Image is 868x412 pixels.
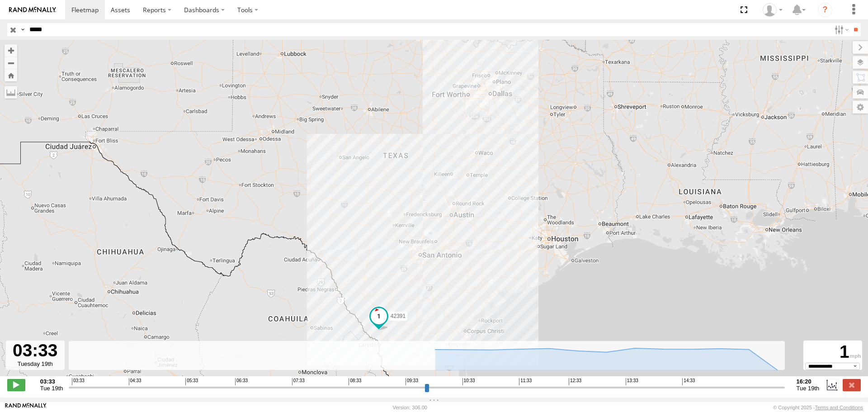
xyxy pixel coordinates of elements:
[818,3,832,17] i: ?
[805,342,861,363] div: 1
[626,378,638,385] span: 13:33
[797,385,820,392] span: Tue 19th Aug 2025
[391,313,406,319] span: 42391
[185,378,198,385] span: 05:33
[682,378,695,385] span: 14:33
[129,378,142,385] span: 04:33
[40,385,63,392] span: Tue 19th Aug 2025
[40,378,63,385] strong: 03:33
[5,86,17,99] label: Measure
[843,379,861,391] label: Close
[5,403,47,412] a: Visit our Website
[853,101,868,114] label: Map Settings
[5,44,17,57] button: Zoom in
[797,378,820,385] strong: 16:20
[7,379,25,391] label: Play/Stop
[462,378,475,385] span: 10:33
[9,7,56,13] img: rand-logo.svg
[406,378,418,385] span: 09:33
[19,23,26,36] label: Search Query
[349,378,361,385] span: 08:33
[5,69,17,81] button: Zoom Home
[519,378,532,385] span: 11:33
[72,378,85,385] span: 03:33
[759,3,786,17] div: Caseta Laredo TX
[5,57,17,69] button: Zoom out
[815,405,863,410] a: Terms and Conditions
[393,405,427,410] div: Version: 306.00
[569,378,581,385] span: 12:33
[292,378,305,385] span: 07:33
[235,378,248,385] span: 06:33
[773,405,863,410] div: © Copyright 2025 -
[831,23,850,36] label: Search Filter Options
